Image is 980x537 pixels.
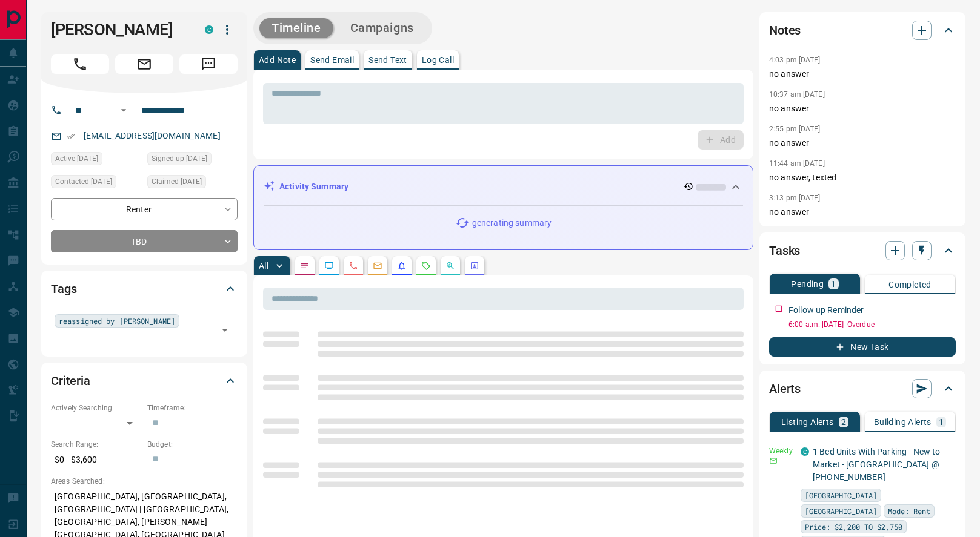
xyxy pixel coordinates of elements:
[470,261,479,271] svg: Agent Actions
[84,131,221,140] a: [EMAIL_ADDRESS][DOMAIN_NAME]
[51,403,141,413] p: Actively Searching:
[805,521,902,533] span: Price: $2,200 TO $2,750
[769,194,821,202] p: 3:13 pm [DATE]
[51,274,238,303] div: Tags
[769,159,825,168] p: 11:44 am [DATE]
[769,125,821,133] p: 2:55 pm [DATE]
[888,505,930,517] span: Mode: Rent
[769,16,956,45] div: Notes
[841,418,846,426] p: 2
[781,418,834,426] p: Listing Alerts
[939,418,944,426] p: 1
[769,68,956,81] p: no answer
[279,180,348,193] p: Activity Summary
[801,447,809,456] div: condos.ca
[769,56,821,64] p: 4:03 pm [DATE]
[147,439,238,450] p: Budget:
[769,102,956,115] p: no answer
[769,379,801,398] h2: Alerts
[51,476,238,487] p: Areas Searched:
[769,446,793,456] p: Weekly
[788,319,956,330] p: 6:00 a.m. [DATE] - Overdue
[805,489,877,501] span: [GEOGRAPHIC_DATA]
[259,262,268,270] p: All
[147,403,238,413] p: Timeframe:
[147,152,238,169] div: Fri Jan 08 2021
[259,56,296,64] p: Add Note
[67,132,75,140] svg: Email Verified
[421,261,431,271] svg: Requests
[152,176,202,188] span: Claimed [DATE]
[348,261,358,271] svg: Calls
[179,54,238,74] span: Message
[51,152,141,169] div: Tue Sep 09 2025
[769,241,800,260] h2: Tasks
[769,206,956,219] p: no answer
[59,315,175,327] span: reassigned by [PERSON_NAME]
[769,337,956,357] button: New Task
[368,56,407,64] p: Send Text
[55,153,98,165] span: Active [DATE]
[264,176,743,198] div: Activity Summary
[769,21,801,40] h2: Notes
[51,175,141,192] div: Wed Aug 06 2025
[397,261,407,271] svg: Listing Alerts
[300,261,310,271] svg: Notes
[769,456,778,465] svg: Email
[422,56,454,64] p: Log Call
[472,217,552,229] p: generating summary
[769,90,825,99] p: 10:37 am [DATE]
[51,279,76,298] h2: Tags
[216,321,233,338] button: Open
[51,371,90,390] h2: Criteria
[769,374,956,403] div: Alerts
[788,304,864,317] p: Follow up Reminder
[152,153,207,165] span: Signed up [DATE]
[769,171,956,184] p: no answer, texted
[51,366,238,395] div: Criteria
[791,280,824,288] p: Pending
[259,18,333,38] button: Timeline
[769,137,956,150] p: no answer
[51,20,187,39] h1: [PERSON_NAME]
[51,439,141,450] p: Search Range:
[874,418,932,426] p: Building Alerts
[51,198,238,220] div: Renter
[51,450,141,470] p: $0 - $3,600
[445,261,455,271] svg: Opportunities
[813,447,940,482] a: 1 Bed Units With Parking - New to Market - [GEOGRAPHIC_DATA] @ [PHONE_NUMBER]
[51,54,109,74] span: Call
[51,230,238,252] div: TBD
[55,176,112,188] span: Contacted [DATE]
[805,505,877,517] span: [GEOGRAPHIC_DATA]
[373,261,382,271] svg: Emails
[338,18,426,38] button: Campaigns
[147,175,238,192] div: Thu Oct 31 2024
[116,103,131,117] button: Open
[769,236,956,265] div: Tasks
[324,261,334,271] svg: Lead Browsing Activity
[310,56,354,64] p: Send Email
[115,54,173,74] span: Email
[888,280,932,289] p: Completed
[205,25,213,34] div: condos.ca
[831,280,836,288] p: 1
